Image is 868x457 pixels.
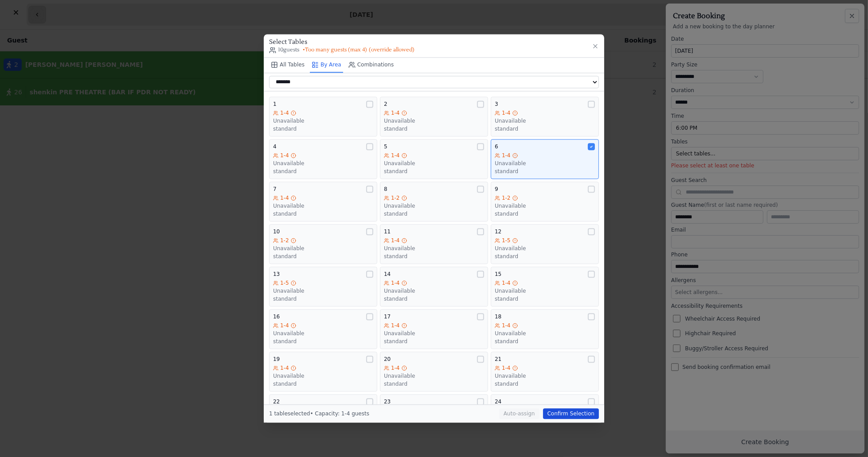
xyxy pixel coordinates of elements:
[269,38,414,46] h3: Select Tables
[491,224,599,264] button: 121-5Unavailablestandard
[391,152,400,159] span: 1-4
[495,245,595,252] div: Unavailable
[384,101,387,108] span: 2
[495,168,595,175] div: standard
[380,139,488,179] button: 51-4Unavailablestandard
[495,160,595,167] div: Unavailable
[495,101,498,108] span: 3
[273,160,373,167] div: Unavailable
[273,125,373,132] div: standard
[502,152,511,159] span: 1-4
[273,330,373,337] div: Unavailable
[269,58,306,73] button: All Tables
[491,139,599,179] button: 61-4Unavailablestandard
[495,372,595,380] div: Unavailable
[384,160,484,167] div: Unavailable
[495,117,595,124] div: Unavailable
[273,117,373,124] div: Unavailable
[269,46,299,54] span: 10 guests
[369,46,414,54] span: (override allowed)
[384,245,484,252] div: Unavailable
[280,364,289,372] span: 1-4
[269,267,377,306] button: 131-5Unavailablestandard
[384,380,484,387] div: standard
[273,202,373,209] div: Unavailable
[391,237,400,244] span: 1-4
[491,394,599,434] button: 241-4Unavailablestandard
[502,322,511,329] span: 1-4
[273,287,373,294] div: Unavailable
[380,224,488,264] button: 111-4Unavailablestandard
[380,394,488,434] button: 231-2Unavailablestandard
[384,287,484,294] div: Unavailable
[269,411,369,417] span: 1 table selected • Capacity: 1-4 guests
[495,330,595,337] div: Unavailable
[273,228,280,235] span: 10
[495,287,595,294] div: Unavailable
[269,139,377,179] button: 41-4Unavailablestandard
[380,309,488,349] button: 171-4Unavailablestandard
[280,109,289,116] span: 1-4
[495,253,595,260] div: standard
[273,338,373,345] div: standard
[495,338,595,345] div: standard
[391,364,400,372] span: 1-4
[499,409,540,419] button: Auto-assign
[391,194,400,201] span: 1-2
[495,380,595,387] div: standard
[273,372,373,380] div: Unavailable
[495,202,595,209] div: Unavailable
[347,58,396,73] button: Combinations
[380,97,488,136] button: 21-4Unavailablestandard
[269,182,377,221] button: 71-4Unavailablestandard
[280,279,289,287] span: 1-5
[273,186,277,193] span: 7
[273,271,280,278] span: 13
[273,295,373,302] div: standard
[310,58,343,73] button: By Area
[273,143,277,150] span: 4
[303,46,414,54] span: • Too many guests (max 4)
[384,295,484,302] div: standard
[280,237,289,244] span: 1-2
[495,398,501,405] span: 24
[273,313,280,320] span: 16
[384,210,484,217] div: standard
[502,237,511,244] span: 1-5
[380,352,488,391] button: 201-4Unavailablestandard
[273,245,373,252] div: Unavailable
[280,194,289,201] span: 1-4
[384,202,484,209] div: Unavailable
[384,143,387,150] span: 5
[384,271,391,278] span: 14
[495,295,595,302] div: standard
[384,398,391,405] span: 23
[502,194,511,201] span: 1-2
[502,109,511,116] span: 1-4
[380,182,488,221] button: 81-2Unavailablestandard
[391,322,400,329] span: 1-4
[495,228,501,235] span: 12
[491,352,599,391] button: 211-4Unavailablestandard
[380,267,488,306] button: 141-4Unavailablestandard
[384,330,484,337] div: Unavailable
[384,186,387,193] span: 8
[491,309,599,349] button: 181-4Unavailablestandard
[273,168,373,175] div: standard
[273,380,373,387] div: standard
[495,313,501,320] span: 18
[269,97,377,136] button: 11-4Unavailablestandard
[269,394,377,434] button: 221-4Unavailablestandard
[384,356,391,363] span: 20
[280,152,289,159] span: 1-4
[280,322,289,329] span: 1-4
[543,409,599,419] button: Confirm Selection
[491,182,599,221] button: 91-2Unavailablestandard
[502,279,511,287] span: 1-4
[495,186,498,193] span: 9
[495,210,595,217] div: standard
[384,338,484,345] div: standard
[269,309,377,349] button: 161-4Unavailablestandard
[384,253,484,260] div: standard
[384,168,484,175] div: standard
